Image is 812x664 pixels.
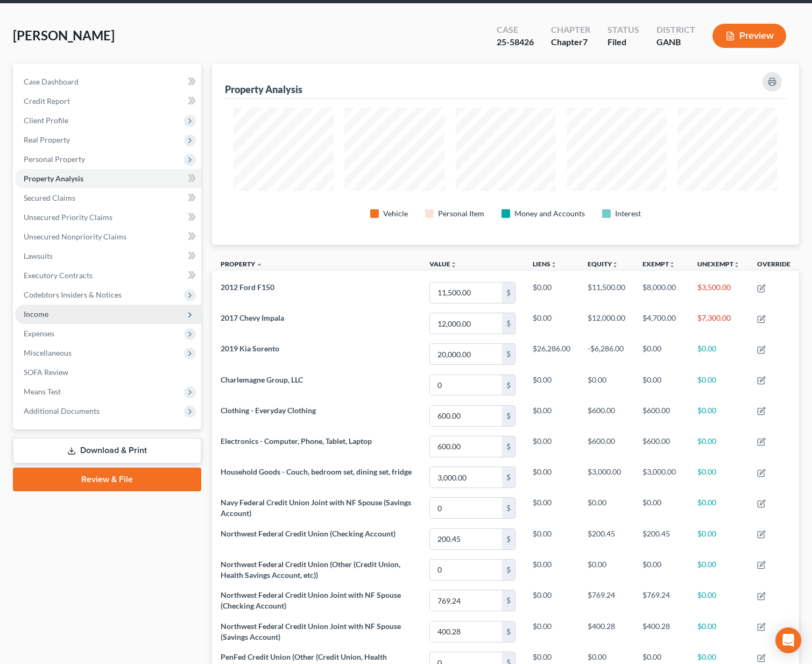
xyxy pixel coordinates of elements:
[634,524,689,554] td: $200.45
[669,262,675,268] i: unfold_more
[689,493,749,524] td: $0.00
[221,406,316,415] span: Clothing - Everyday Clothing
[551,24,590,36] div: Chapter
[24,154,85,164] span: Personal Property
[221,621,401,641] span: Northwest Federal Credit Union Joint with NF Spouse (Savings Account)
[689,585,749,616] td: $0.00
[524,493,579,524] td: $0.00
[524,370,579,400] td: $0.00
[502,529,515,549] div: $
[225,83,302,96] div: Property Analysis
[430,436,502,457] input: 0.00
[524,462,579,492] td: $0.00
[24,387,61,396] span: Means Test
[430,560,502,580] input: 0.00
[450,262,457,268] i: unfold_more
[15,169,201,188] a: Property Analysis
[749,253,799,278] th: Override
[256,262,263,268] i: expand_less
[502,590,515,611] div: $
[551,36,590,48] div: Chapter
[24,368,68,377] span: SOFA Review
[502,436,515,457] div: $
[221,436,372,446] span: Electronics - Computer, Phone, Tablet, Laptop
[608,24,639,36] div: Status
[221,498,411,518] span: Navy Federal Credit Union Joint with NF Spouse (Savings Account)
[615,208,641,219] div: Interest
[221,260,263,268] a: Property expand_less
[689,524,749,554] td: $0.00
[15,246,201,266] a: Lawsuits
[430,344,502,364] input: 0.00
[634,339,689,370] td: $0.00
[24,135,70,144] span: Real Property
[712,24,786,48] button: Preview
[24,406,100,415] span: Additional Documents
[502,313,515,334] div: $
[430,529,502,549] input: 0.00
[430,590,502,611] input: 0.00
[524,308,579,339] td: $0.00
[579,339,634,370] td: -$6,286.00
[689,554,749,585] td: $0.00
[438,208,484,219] div: Personal Item
[656,36,695,48] div: GANB
[524,277,579,308] td: $0.00
[430,498,502,518] input: 0.00
[579,554,634,585] td: $0.00
[524,554,579,585] td: $0.00
[13,468,201,491] a: Review & File
[24,213,112,222] span: Unsecured Priority Claims
[502,375,515,395] div: $
[689,400,749,431] td: $0.00
[13,438,201,463] a: Download & Print
[24,232,126,241] span: Unsecured Nonpriority Claims
[24,348,72,357] span: Miscellaneous
[634,431,689,462] td: $600.00
[430,621,502,642] input: 0.00
[634,400,689,431] td: $600.00
[15,72,201,91] a: Case Dashboard
[514,208,585,219] div: Money and Accounts
[24,174,83,183] span: Property Analysis
[24,309,48,319] span: Income
[524,400,579,431] td: $0.00
[15,208,201,227] a: Unsecured Priority Claims
[689,370,749,400] td: $0.00
[15,363,201,382] a: SOFA Review
[497,24,534,36] div: Case
[689,277,749,308] td: $3,500.00
[634,277,689,308] td: $8,000.00
[24,116,68,125] span: Client Profile
[579,308,634,339] td: $12,000.00
[634,554,689,585] td: $0.00
[689,431,749,462] td: $0.00
[430,467,502,488] input: 0.00
[502,560,515,580] div: $
[24,329,54,338] span: Expenses
[634,493,689,524] td: $0.00
[524,339,579,370] td: $26,286.00
[430,282,502,303] input: 0.00
[608,36,639,48] div: Filed
[221,282,274,292] span: 2012 Ford F150
[24,271,93,280] span: Executory Contracts
[430,406,502,426] input: 0.00
[15,188,201,208] a: Secured Claims
[689,308,749,339] td: $7,300.00
[429,260,457,268] a: Valueunfold_more
[634,585,689,616] td: $769.24
[579,616,634,647] td: $400.28
[24,77,79,86] span: Case Dashboard
[579,524,634,554] td: $200.45
[502,621,515,642] div: $
[221,467,412,476] span: Household Goods - Couch, bedroom set, dining set, fridge
[13,27,115,43] span: [PERSON_NAME]
[634,616,689,647] td: $400.28
[689,616,749,647] td: $0.00
[221,560,400,580] span: Northwest Federal Credit Union (Other (Credit Union, Health Savings Account, etc))
[533,260,557,268] a: Liensunfold_more
[221,590,401,610] span: Northwest Federal Credit Union Joint with NF Spouse (Checking Account)
[579,462,634,492] td: $3,000.00
[524,585,579,616] td: $0.00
